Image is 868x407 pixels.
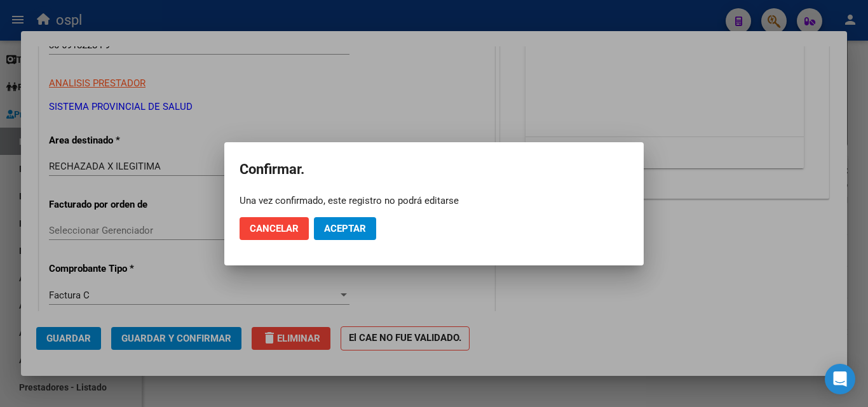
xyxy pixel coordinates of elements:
[240,194,628,207] div: Una vez confirmado, este registro no podrá editarse
[240,217,309,240] button: Cancelar
[324,223,366,234] span: Aceptar
[825,364,855,394] div: Open Intercom Messenger
[240,157,628,182] h2: Confirmar.
[250,223,299,234] span: Cancelar
[314,217,376,240] button: Aceptar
